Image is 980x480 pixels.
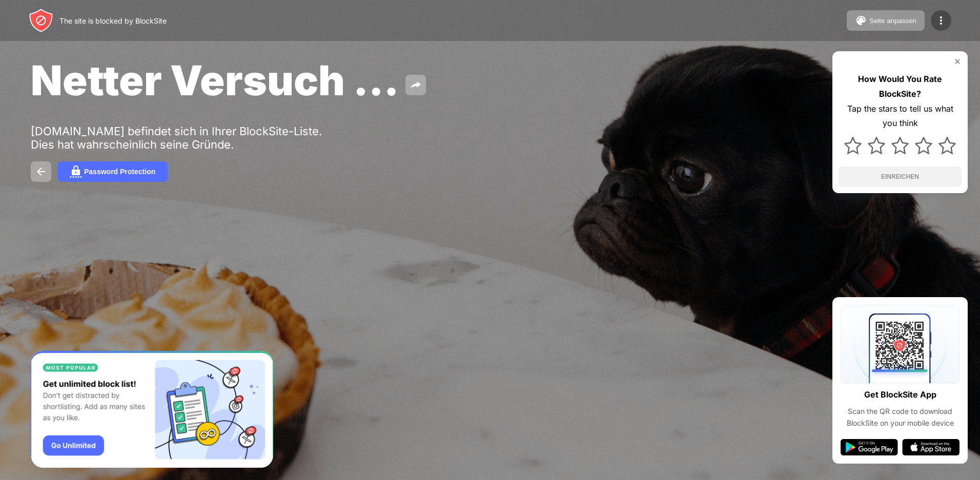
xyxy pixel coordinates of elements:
[839,101,962,131] div: Tap the stars to tell us what you think
[847,10,925,31] button: Seite anpassen
[868,137,885,154] img: star.svg
[935,14,947,27] img: menu-icon.svg
[864,387,936,402] div: Get BlockSite App
[31,124,348,151] div: [DOMAIN_NAME] befindet sich in Ihrer BlockSite-Liste. Dies hat wahrscheinlich seine Gründe.
[57,161,168,182] button: Password Protection
[844,137,862,154] img: star.svg
[869,17,916,25] div: Seite anpassen
[70,165,82,178] img: password.svg
[29,8,53,33] img: header-logo.svg
[410,79,422,91] img: share.svg
[891,137,909,154] img: star.svg
[953,57,962,66] img: rate-us-close.svg
[31,351,273,468] iframe: Banner
[35,165,47,178] img: back.svg
[839,166,962,187] button: EINREICHEN
[841,439,898,455] img: google-play.svg
[855,14,867,27] img: pallet.svg
[839,72,962,101] div: How Would You Rate BlockSite?
[841,305,959,383] img: qrcode.svg
[31,55,399,105] span: Netter Versuch …
[841,406,959,429] div: Scan the QR code to download BlockSite on your mobile device
[59,16,167,25] div: The site is blocked by BlockSite
[902,439,959,455] img: app-store.svg
[915,137,932,154] img: star.svg
[84,168,155,176] div: Password Protection
[938,137,956,154] img: star.svg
